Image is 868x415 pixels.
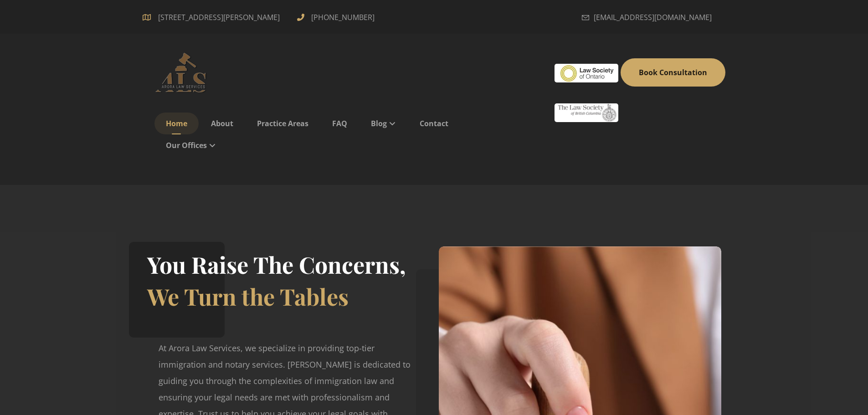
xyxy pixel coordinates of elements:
[143,52,225,93] a: Advocate (IN) | Barrister (CA) | Solicitor | Notary Public
[166,140,207,150] span: Our Offices
[360,113,407,134] a: Blog
[147,249,406,281] h2: You Raise The Concerns,
[332,118,347,128] span: FAQ
[257,118,308,128] span: Practice Areas
[420,118,448,128] span: Contact
[297,11,377,21] a: [PHONE_NUMBER]
[321,113,359,134] a: FAQ
[154,113,199,134] a: Home
[154,10,283,25] span: [STREET_ADDRESS][PERSON_NAME]
[143,11,283,21] a: [STREET_ADDRESS][PERSON_NAME]
[211,118,233,128] span: About
[555,64,618,82] img: #
[143,52,225,93] img: Arora Law Services
[408,113,460,134] a: Contact
[309,10,377,25] span: [PHONE_NUMBER]
[246,113,320,134] a: Practice Areas
[621,58,725,87] a: Book Consultation
[154,134,227,156] a: Our Offices
[147,281,349,312] span: We Turn the Tables
[594,10,712,25] span: [EMAIL_ADDRESS][DOMAIN_NAME]
[639,67,707,77] span: Book Consultation
[166,118,187,128] span: Home
[555,103,618,122] img: #
[371,118,387,128] span: Blog
[200,113,245,134] a: About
